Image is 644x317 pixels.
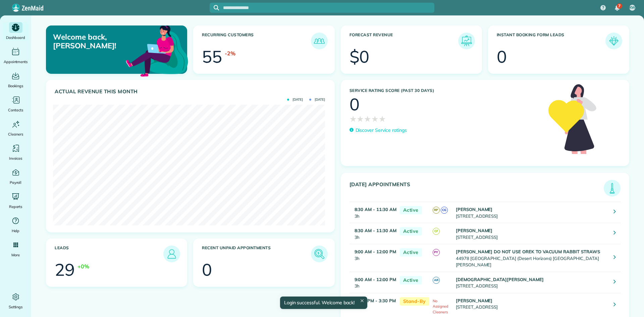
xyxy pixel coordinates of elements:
[350,33,458,49] h3: Forecast Revenue
[456,228,493,233] strong: [PERSON_NAME]
[9,155,22,162] span: Invoices
[55,246,163,262] h3: Leads
[280,297,367,309] div: Login successful. Welcome back!
[400,297,429,306] span: Stand-By
[433,249,440,256] span: PY
[456,298,493,303] strong: [PERSON_NAME]
[214,5,219,10] svg: Focus search
[3,119,29,138] a: Cleaners
[350,88,542,93] h3: Service Rating score (past 30 days)
[454,202,608,223] td: [STREET_ADDRESS]
[8,107,23,113] span: Contacts
[55,89,328,95] h3: Actual Revenue this month
[610,1,624,15] div: 7 unread notifications
[6,34,25,41] span: Dashboard
[454,223,608,244] td: [STREET_ADDRESS]
[355,228,396,233] strong: 8:30 AM - 11:30 AM
[3,22,29,41] a: Dashboard
[3,292,29,310] a: Settings
[210,5,219,10] button: Focus search
[11,252,20,258] span: More
[400,248,422,257] span: Active
[355,298,396,303] strong: 12:30 PM - 3:30 PM
[350,96,360,113] div: 0
[4,58,28,65] span: Appointments
[456,249,600,254] strong: [PERSON_NAME] DO NOT USE OREK TO VACUUM RABBIT STRAWS
[287,98,303,101] span: [DATE]
[433,228,440,235] span: CF
[8,131,23,138] span: Cleaners
[629,5,636,10] span: KW
[350,223,396,244] td: 3h
[202,48,222,65] div: 55
[607,34,621,48] img: icon_form_leads-04211a6a04a5b2264e4ee56bc0799ec3eb69b7e499cbb523a139df1d13a81ae0.png
[313,247,326,261] img: icon_unpaid_appointments-47b8ce3997adf2238b356f14209ab4cced10bd1f174958f3ca8f1d0dd7fffeee.png
[454,272,608,293] td: [STREET_ADDRESS]
[400,276,422,284] span: Active
[355,277,396,282] strong: 9:00 AM - 12:00 PM
[350,48,370,65] div: $0
[313,34,326,48] img: icon_recurring_customers-cf858462ba22bcd05b5a5880d41d6543d210077de5bb9ebc9590e49fd87d84ed.png
[460,34,473,48] img: icon_forecast_revenue-8c13a41c7ed35a8dcfafea3cbb826a0462acb37728057bba2d056411b612bbbe.png
[124,18,190,83] img: dashboard_welcome-42a62b7d889689a78055ac9021e634bf52bae3f8056760290aed330b23ab8690.png
[433,277,440,284] span: AR
[202,246,311,262] h3: Recent unpaid appointments
[3,46,29,65] a: Appointments
[400,227,422,235] span: Active
[400,206,422,214] span: Active
[3,167,29,186] a: Payroll
[53,33,142,50] p: Welcome back, [PERSON_NAME]!
[456,277,544,282] strong: [DEMOGRAPHIC_DATA][PERSON_NAME]
[371,113,379,125] span: ★
[356,127,407,134] p: Discover Service ratings
[355,207,396,212] strong: 8:30 AM - 11:30 AM
[433,299,448,314] span: No Assigned Cleaners
[350,202,396,223] td: 3h
[350,127,407,134] a: Discover Service ratings
[55,261,75,278] div: 29
[456,207,493,212] strong: [PERSON_NAME]
[350,244,396,272] td: 3h
[3,95,29,113] a: Contacts
[441,207,448,214] span: CG
[350,272,396,293] td: 3h
[9,203,22,210] span: Reports
[350,113,357,125] span: ★
[454,244,608,272] td: 44978 [GEOGRAPHIC_DATA] (Desert Horizons) [GEOGRAPHIC_DATA][PERSON_NAME]
[8,83,23,89] span: Bookings
[3,215,29,234] a: Help
[618,3,621,9] span: 7
[3,143,29,162] a: Invoices
[497,33,605,49] h3: Instant Booking Form Leads
[3,70,29,89] a: Bookings
[10,179,22,186] span: Payroll
[9,304,23,310] span: Settings
[350,181,604,197] h3: [DATE] Appointments
[77,262,89,270] div: +0%
[3,191,29,210] a: Reports
[225,49,235,57] div: -2%
[309,98,325,101] span: [DATE]
[202,33,311,49] h3: Recurring Customers
[12,227,20,234] span: Help
[497,48,507,65] div: 0
[433,207,440,214] span: RP
[379,113,386,125] span: ★
[355,249,396,254] strong: 9:00 AM - 12:00 PM
[202,261,212,278] div: 0
[357,113,364,125] span: ★
[364,113,371,125] span: ★
[165,247,178,261] img: icon_leads-1bed01f49abd5b7fead27621c3d59655bb73ed531f8eeb49469d10e621d6b896.png
[605,181,619,195] img: icon_todays_appointments-901f7ab196bb0bea1936b74009e4eb5ffbc2d2711fa7634e0d609ed5ef32b18b.png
